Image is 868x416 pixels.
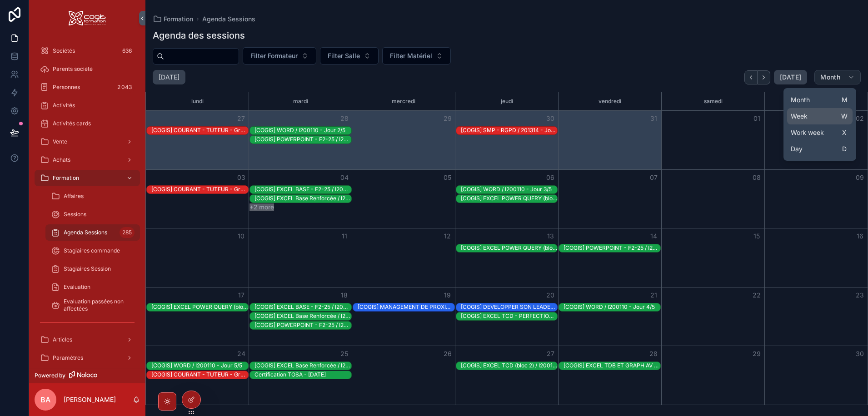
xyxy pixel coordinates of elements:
span: Articles [53,336,72,343]
a: Evaluation passées non affectées [45,297,140,313]
a: Sociétés636 [35,43,140,59]
button: Back [744,70,758,84]
div: [COGIS] MANAGEMENT DE PROXIMITE (blocs 1 et 2) / I200142 - Jour 2 [358,303,454,311]
button: 29 [442,113,453,124]
h1: Agenda des sessions [153,29,245,42]
div: [COGIS] POWERPOINT - F2-25 / I200145 - Jour 1/4 [254,135,351,144]
a: Agenda Sessions [202,15,255,24]
div: [COGIS] WORD / I200110 - Jour 5/5 [151,362,242,370]
div: [COGIS] EXCEL BASE - F2-25 / I200140 - Jour 2/4 [254,303,351,311]
span: Activités cards [53,120,91,127]
button: 01 [751,113,762,124]
div: [COGIS] POWERPOINT - F2-25 / I200145 - Jour 3/4 [564,244,660,252]
div: [COGIS] EXCEL POWER QUERY (bloc 2) / I200120 - Jour bloc 2-2 [461,194,558,203]
div: Certification TOSA - [DATE] [254,371,326,378]
div: [COGIS] WORD / I200110 - Jour 3/5 [461,185,552,193]
div: [COGIS] DEVELOPPER SON LEADERSHIP MANAGERIAL (bloc 3) / I200141 - Jour 6 [461,303,558,311]
div: [COGIS] EXCEL TCD - PERFECTIONNEMENT EXCEL (bloc 1) / I200124-0 [461,312,558,320]
div: [COGIS] POWERPOINT - F2-25 / I200145 - Jour 4/4 [254,322,351,329]
button: 26 [442,348,453,359]
h2: [DATE] [159,73,180,82]
span: Filter Salle [328,51,360,60]
a: Achats [35,152,140,168]
button: 16 [854,231,865,242]
span: W [841,113,848,120]
button: DayD [787,141,853,157]
div: [COGIS] EXCEL BASE - F2-25 / I200140 - Jour 1/4 [254,186,351,193]
button: 07 [648,172,659,183]
span: Evaluation [64,283,90,291]
span: Work week [791,128,824,137]
button: 15 [751,231,762,242]
a: Affaires [45,188,140,204]
button: 02 [854,113,865,124]
div: mardi [250,92,350,110]
button: Work weekX [787,124,853,141]
span: Week [791,112,808,121]
span: Month [820,73,840,81]
button: [DATE] [774,70,807,84]
div: [COGIS] EXCEL TDB ET GRAPH AV - PERFECTIONNEMENT EXCEL (bloc 1) / I200122 [564,362,660,370]
span: Achats [53,156,70,163]
button: 28 [648,348,659,359]
div: [COGIS] COURANT - TUTEUR - Groupe 1 | Phase 2 (Transmettre) / 201460 [151,371,248,379]
span: M [841,96,848,104]
a: Sessions [45,206,140,223]
button: Select Button [382,47,451,64]
a: Formation [153,15,193,24]
span: Formation [164,15,193,24]
div: vendredi [560,92,660,110]
button: 11 [339,231,350,242]
div: 285 [120,227,135,238]
button: 13 [545,231,556,242]
div: [COGIS] EXCEL BASE - F2-25 / I200140 - Jour 1/4 [254,185,351,193]
button: 28 [339,113,350,124]
div: Certification TOSA - 2025-11-25 [254,371,326,379]
div: [COGIS] WORD / I200110 - Jour 4/5 [564,303,655,311]
a: Paramètres [35,350,140,366]
button: 27 [236,113,247,124]
div: [COGIS] EXCEL Base Renforcée / I200144 - Jour 1/6 [254,195,351,202]
div: [COGIS] COURANT - TUTEUR - Groupe 1 | Phase 1 (Conception) / 201460 [151,127,248,134]
div: scrollable content [29,36,145,368]
button: 14 [648,231,659,242]
div: [COGIS] COURANT - TUTEUR - Groupe 2 | Phase 1 (Conception) / 201460 [151,185,248,193]
div: [COGIS] EXCEL Base Renforcée / I200144 - Jour 3/6 [254,362,351,370]
a: Evaluation [45,279,140,295]
div: lundi [147,92,247,110]
span: Agenda Sessions [64,229,107,236]
div: [COGIS] EXCEL Base Renforcée / I200144 - Jour 1/6 [254,194,351,203]
div: [COGIS] EXCEL Base Renforcée / I200144 - Jour 2/6 [254,312,351,320]
button: 18 [339,290,350,301]
div: [COGIS] POWERPOINT - F2-25 / I200145 - Jour 4/4 [254,321,351,329]
a: Activités [35,97,140,114]
button: 25 [339,348,350,359]
div: [COGIS] MANAGEMENT DE PROXIMITE (blocs 1 et 2) / I200142 - Jour 2 [358,303,454,311]
button: 08 [751,172,762,183]
div: [COGIS] SMP - RGPD / 201314 - Jour 4 [461,126,558,134]
button: 31 [648,113,659,124]
div: 636 [120,45,135,56]
span: Day [791,144,803,154]
div: [COGIS] EXCEL POWER QUERY (bloc 2) / I200120 - Jour bloc 2-2 [461,195,558,202]
button: 27 [545,348,556,359]
a: Formation [35,170,140,186]
button: 05 [442,172,453,183]
span: Sessions [64,211,86,218]
p: [PERSON_NAME] [64,395,116,404]
div: mercredi [354,92,454,110]
div: [COGIS] WORD / I200110 - Jour 2/5 [254,126,345,134]
button: 23 [854,290,865,301]
a: Articles [35,332,140,348]
div: [COGIS] EXCEL TCD (bloc 2) / I200124 - Jour 1 [461,362,558,369]
button: 22 [751,290,762,301]
div: Month View [145,92,868,405]
div: [COGIS] WORD / I200110 - Jour 5/5 [151,362,242,369]
button: Select Button [320,47,379,64]
button: 20 [545,290,556,301]
span: Stagiaires commande [64,247,120,254]
img: App logo [69,11,106,25]
button: WeekW [787,108,853,124]
div: 2 043 [115,82,135,93]
button: 29 [751,348,762,359]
